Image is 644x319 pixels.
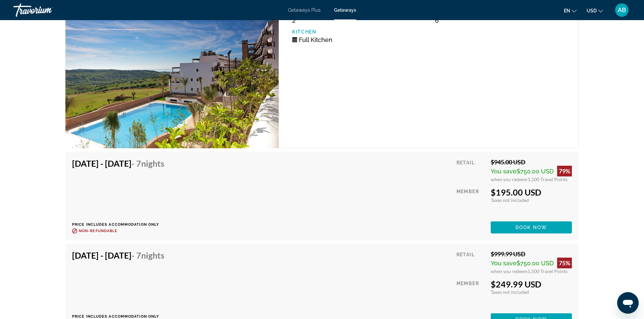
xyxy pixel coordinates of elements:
button: Book now [491,221,572,233]
span: Taxes not included [491,289,529,295]
span: 1,500 Travel Points [528,268,568,274]
span: Nights [141,250,164,260]
p: Price includes accommodation only [72,314,169,319]
div: 75% [557,258,572,268]
span: $750.00 USD [517,168,554,175]
span: - 7 [131,158,164,168]
div: $195.00 USD [491,187,572,197]
a: Travorium [13,1,80,19]
a: Getaways Plus [288,7,321,13]
div: $249.99 USD [491,279,572,289]
button: Change currency [587,6,603,15]
div: Member [457,279,486,308]
span: Nights [141,158,164,168]
span: 1,500 Travel Points [528,176,568,182]
span: Taxes not included [491,197,529,203]
span: Book now [516,225,547,230]
p: Price includes accommodation only [72,222,169,227]
h4: [DATE] - [DATE] [72,250,164,260]
span: USD [587,8,597,13]
h4: [DATE] - [DATE] [72,158,164,168]
button: User Menu [613,3,631,17]
span: AB [618,7,626,13]
div: 79% [557,166,572,176]
div: $945.00 USD [491,158,572,166]
span: when you redeem [491,176,528,182]
span: 6 [435,17,439,24]
span: - 7 [131,250,164,260]
div: Retail [457,158,486,182]
span: $750.00 USD [517,260,554,267]
div: Member [457,187,486,216]
div: Retail [457,250,486,274]
span: when you redeem [491,268,528,274]
div: $999.99 USD [491,250,572,258]
span: 2 [292,17,296,24]
a: Getaways [334,7,356,13]
iframe: Button to launch messaging window [617,292,639,314]
p: Kitchen [292,29,429,35]
span: You save [491,168,517,175]
span: en [564,8,570,13]
button: Change language [564,6,577,15]
span: You save [491,260,517,267]
span: Non-refundable [79,229,117,233]
span: Full Kitchen [299,36,332,43]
